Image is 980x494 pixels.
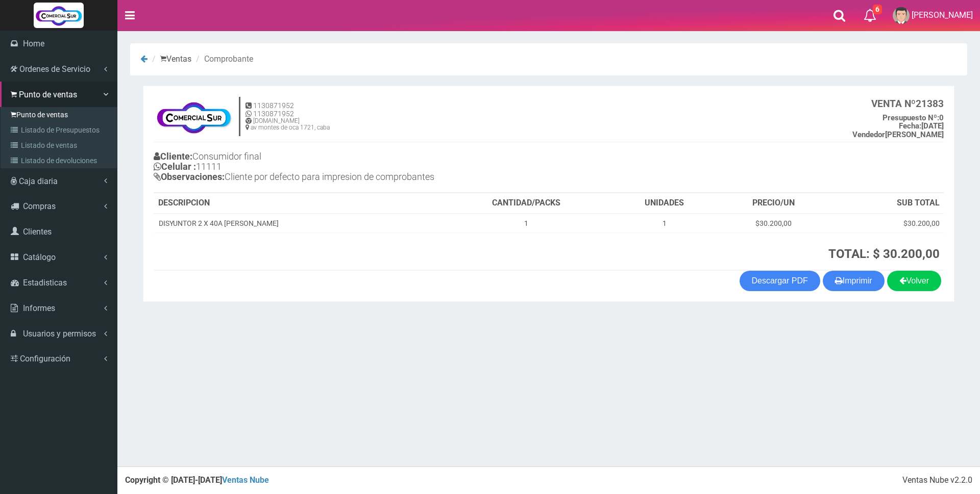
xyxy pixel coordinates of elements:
strong: VENTA Nº [871,98,916,110]
b: Celular : [154,161,196,172]
img: Logo grande [34,3,84,28]
span: Home [23,39,44,48]
span: Estadisticas [23,278,67,288]
b: Observaciones: [154,171,225,182]
a: Listado de Presupuestos [3,122,117,138]
span: Catálogo [23,252,56,262]
a: Listado de ventas [3,138,117,153]
b: [DATE] [899,121,944,131]
td: $30.200,00 [830,214,944,233]
span: [PERSON_NAME] [912,10,973,20]
td: 1 [611,214,717,233]
div: Ventas Nube v2.2.0 [902,475,972,486]
strong: Copyright © [DATE]-[DATE] [125,475,269,485]
b: 0 [883,113,944,122]
a: Ventas Nube [222,475,269,485]
span: Punto de ventas [19,90,77,99]
b: 21383 [871,98,944,110]
button: Imprimir [823,271,885,291]
span: Configuración [20,354,70,363]
a: Listado de devoluciones [3,153,117,168]
h5: 1130871952 1130871952 [246,102,330,118]
strong: Fecha: [899,121,921,131]
td: DISYUNTOR 2 X 40A [PERSON_NAME] [154,214,441,233]
h4: Consumidor final 11111 Cliente por defecto para impresion de comprobantes [154,149,549,187]
img: f695dc5f3a855ddc19300c990e0c55a2.jpg [154,96,234,137]
td: $30.200,00 [717,214,830,233]
th: CANTIDAD/PACKS [441,193,611,214]
th: UNIDADES [611,193,717,214]
b: Cliente: [154,151,192,162]
a: Volver [887,271,941,291]
span: Usuarios y permisos [23,329,96,339]
th: SUB TOTAL [830,193,944,214]
img: User Image [893,7,910,24]
th: DESCRIPCION [154,193,441,214]
span: Clientes [23,227,52,237]
h6: [DOMAIN_NAME] av montes de oca 1721, caba [246,118,330,131]
a: Punto de ventas [3,107,117,122]
strong: Vendedor [852,130,885,139]
span: 6 [873,5,882,14]
strong: Presupuesto Nº: [883,113,939,122]
li: Ventas [150,54,191,65]
span: Informes [23,303,55,313]
th: PRECIO/UN [717,193,830,214]
span: Caja diaria [19,176,58,186]
td: 1 [441,214,611,233]
strong: TOTAL: $ 30.200,00 [828,247,940,261]
b: [PERSON_NAME] [852,130,944,139]
span: Compras [23,201,56,211]
li: Comprobante [193,54,253,65]
span: Ordenes de Servicio [19,64,90,74]
a: Descargar PDF [740,271,820,291]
